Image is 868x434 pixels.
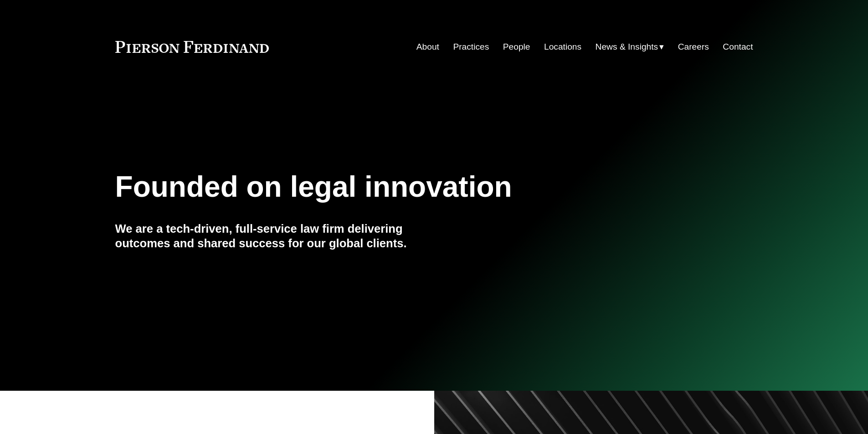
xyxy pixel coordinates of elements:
h4: We are a tech-driven, full-service law firm delivering outcomes and shared success for our global... [115,221,434,251]
span: News & Insights [596,39,658,55]
a: People [503,38,530,56]
a: Locations [544,38,581,56]
h1: Founded on legal innovation [115,170,647,204]
a: folder dropdown [596,38,664,56]
a: About [416,38,439,56]
a: Careers [678,38,709,56]
a: Contact [723,38,753,56]
a: Practices [453,38,489,56]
